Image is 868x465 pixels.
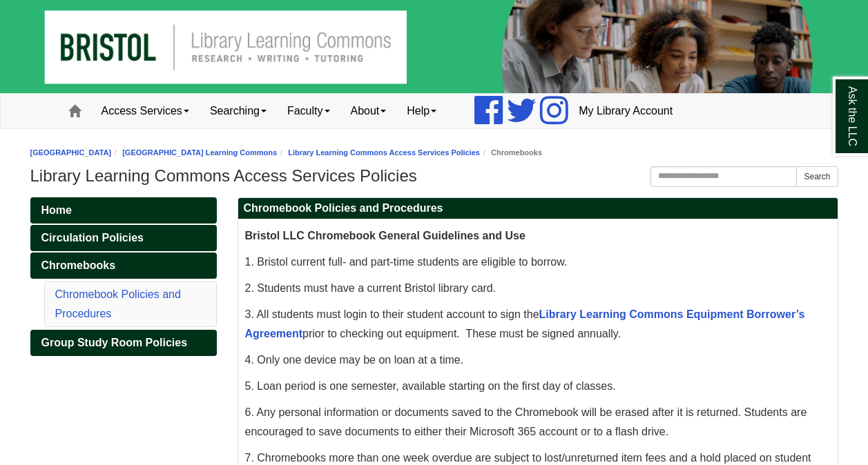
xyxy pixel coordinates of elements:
[122,148,277,157] a: [GEOGRAPHIC_DATA] Learning Commons
[30,146,838,159] nav: breadcrumb
[245,256,568,268] span: 1. Bristol current full- and part-time students are eligible to borrow.
[340,94,397,128] a: About
[30,148,112,157] a: [GEOGRAPHIC_DATA]
[41,337,188,348] span: Group Study Room Policies
[245,380,616,392] span: 5. Loan period is one semester, available starting on the first day of classes.
[200,94,277,128] a: Searching
[30,330,217,356] a: Group Study Room Policies
[55,288,181,319] a: Chromebook Policies and Procedures
[568,94,683,128] a: My Library Account
[245,282,496,294] span: 2. Students must have a current Bristol library card.
[30,197,217,224] a: Home
[277,94,340,128] a: Faculty
[41,232,144,244] span: Circulation Policies
[245,406,807,437] span: 6. Any personal information or documents saved to the Chromebook will be erased after it is retur...
[288,148,480,157] a: Library Learning Commons Access Services Policies
[41,259,116,271] span: Chromebooks
[245,308,805,339] a: Library Learning Commons Equipment Borrower’s Agreement
[396,94,447,128] a: Help
[238,198,838,219] h2: Chromebook Policies and Procedures
[245,308,805,339] span: 3. All students must login to their student account to sign the prior to checking out equipment. ...
[480,146,542,159] li: Chromebooks
[796,166,838,187] button: Search
[91,94,200,128] a: Access Services
[30,197,217,356] div: Guide Pages
[30,225,217,251] a: Circulation Policies
[30,253,217,279] a: Chromebooks
[30,166,838,186] h1: Library Learning Commons Access Services Policies
[41,204,72,216] span: Home
[245,354,464,366] span: 4. Only one device may be on loan at a time.
[245,230,525,241] span: Bristol LLC Chromebook General Guidelines and Use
